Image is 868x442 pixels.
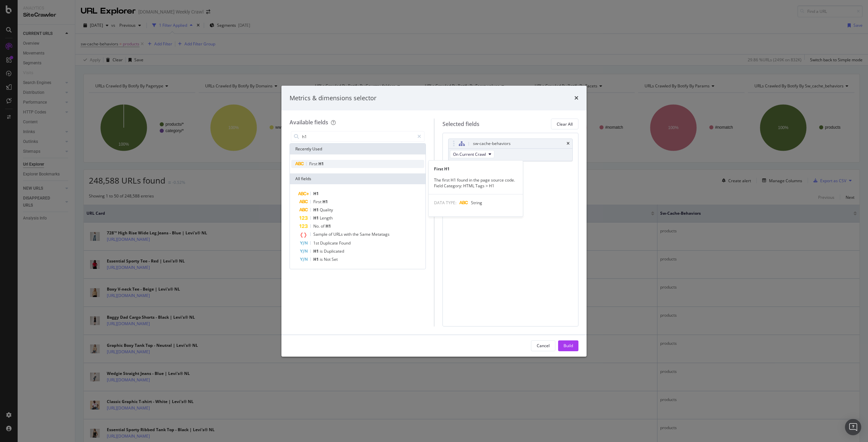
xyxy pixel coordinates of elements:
span: Length [320,215,333,221]
div: Cancel [537,343,550,349]
span: Set [332,256,338,262]
div: Build [564,343,573,349]
span: the [353,231,360,237]
span: H1 [318,161,324,167]
button: Clear All [551,119,578,129]
span: Sample [313,231,329,237]
span: H1 [313,256,320,262]
input: Search by field name [301,131,414,142]
div: All fields [290,173,426,184]
div: modal [281,86,587,357]
button: Build [558,340,578,351]
span: String [471,200,482,206]
span: H1 [322,199,328,205]
span: Duplicate [320,240,339,246]
span: First [313,199,322,205]
button: Cancel [531,340,555,351]
div: The first H1 found in the page source code. Field Category: HTML Tags > H1 [429,177,523,189]
span: of [329,231,333,237]
span: On Current Crawl [453,151,486,157]
span: with [344,231,353,237]
div: First H1 [429,166,523,172]
span: No. [313,223,321,229]
span: First [309,161,318,167]
div: Recently Used [290,144,426,154]
span: Metatags [372,231,390,237]
span: H1 [313,248,320,254]
span: Same [360,231,372,237]
div: times [567,142,570,146]
span: Duplicated [324,248,344,254]
span: Not [324,256,332,262]
div: times [574,94,578,103]
span: DATA TYPE: [434,200,456,206]
span: is [320,248,324,254]
div: sw-cache-behaviorstimesOn Current Crawl [448,139,573,161]
span: H1 [313,207,320,213]
span: URLs [333,231,344,237]
span: Quality [320,207,333,213]
div: sw-cache-behaviors [473,140,511,147]
span: Found [339,240,351,246]
span: is [320,256,324,262]
div: Clear All [557,121,573,127]
div: Available fields [290,119,328,126]
div: Metrics & dimensions selector [290,94,376,103]
span: H1 [313,215,320,221]
button: On Current Crawl [450,150,494,158]
div: Open Intercom Messenger [845,419,861,435]
span: of [321,223,325,229]
div: Selected fields [442,120,479,128]
span: H1 [325,223,331,229]
span: H1 [313,191,319,196]
span: 1st [313,240,320,246]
